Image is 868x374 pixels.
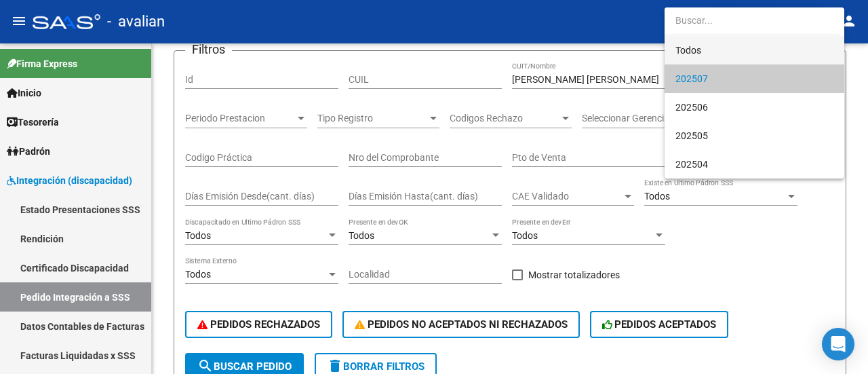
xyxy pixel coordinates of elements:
[822,328,854,360] div: Open Intercom Messenger
[675,159,708,170] span: 202504
[675,102,708,113] span: 202506
[675,36,833,64] span: Todos
[675,73,708,84] span: 202507
[665,6,840,35] input: dropdown search
[675,130,708,141] span: 202505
